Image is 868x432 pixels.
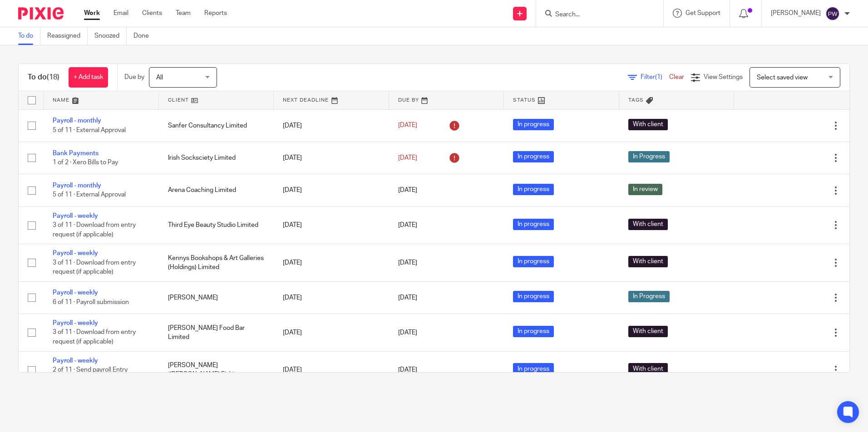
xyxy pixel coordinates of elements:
h1: To do [28,73,59,82]
span: [DATE] [398,123,417,129]
a: Payroll - monthly [53,118,101,124]
span: In Progress [628,291,670,302]
td: [DATE] [274,206,389,244]
span: View Settings [704,74,743,80]
span: In progress [513,184,554,195]
span: In progress [513,119,554,130]
span: 3 of 11 · Download from entry request (if applicable) [53,329,136,345]
td: Irish Socksciety Limited [159,142,274,174]
a: + Add task [69,67,108,88]
span: [DATE] [398,155,417,161]
span: 5 of 11 · External Approval [53,127,126,133]
span: [DATE] [398,222,417,228]
span: In review [628,184,662,195]
span: Filter [641,74,669,80]
span: All [156,74,163,81]
a: Bank Payments [53,150,99,157]
span: 5 of 11 · External Approval [53,192,126,198]
a: Payroll - weekly [53,358,98,364]
span: 3 of 11 · Download from entry request (if applicable) [53,222,136,238]
td: [PERSON_NAME] ([PERSON_NAME] Fish) [159,351,274,388]
span: In progress [513,326,554,337]
input: Search [554,11,636,19]
span: 2 of 11 · Send payroll Entry request (if applicable) [53,367,128,383]
td: [DATE] [274,142,389,174]
a: Payroll - weekly [53,320,98,326]
span: With client [628,219,668,230]
td: [DATE] [274,174,389,206]
span: [DATE] [398,295,417,301]
td: [DATE] [274,314,389,351]
span: (1) [655,74,662,80]
span: In progress [513,291,554,302]
a: Team [176,9,191,18]
a: Done [133,27,156,45]
span: [DATE] [398,260,417,266]
td: Sanfer Consultancy Limited [159,109,274,142]
span: With client [628,119,668,130]
a: Payroll - monthly [53,182,101,189]
a: To do [18,27,40,45]
span: Get Support [686,10,720,16]
td: Arena Coaching Limited [159,174,274,206]
span: (18) [47,74,59,81]
td: [DATE] [274,281,389,314]
a: Work [84,9,100,18]
img: svg%3E [825,6,840,21]
td: [DATE] [274,109,389,142]
span: In progress [513,219,554,230]
a: Snoozed [94,27,127,45]
p: Due by [124,73,144,82]
span: With client [628,256,668,267]
span: In progress [513,363,554,374]
span: [DATE] [398,367,417,373]
span: In progress [513,151,554,162]
td: [DATE] [274,244,389,281]
span: [DATE] [398,187,417,193]
a: Payroll - weekly [53,290,98,296]
span: In progress [513,256,554,267]
span: 1 of 2 · Xero Bills to Pay [53,159,118,166]
a: Email [113,9,128,18]
a: Payroll - weekly [53,213,98,219]
img: Pixie [18,7,64,20]
a: Clients [142,9,162,18]
td: [DATE] [274,351,389,388]
td: [PERSON_NAME] Food Bar Limited [159,314,274,351]
span: In Progress [628,151,670,162]
span: Select saved view [757,74,808,81]
a: Reports [204,9,227,18]
a: Reassigned [47,27,88,45]
span: 3 of 11 · Download from entry request (if applicable) [53,260,136,275]
a: Clear [669,74,684,80]
td: [PERSON_NAME] [159,281,274,314]
td: Third Eye Beauty Studio Limited [159,206,274,244]
span: Tags [628,98,644,103]
span: [DATE] [398,329,417,336]
span: 6 of 11 · Payroll submission [53,299,129,305]
a: Payroll - weekly [53,250,98,256]
p: [PERSON_NAME] [771,9,821,18]
td: Kennys Bookshops & Art Galleries (Holdings) Limited [159,244,274,281]
span: With client [628,326,668,337]
span: With client [628,363,668,374]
